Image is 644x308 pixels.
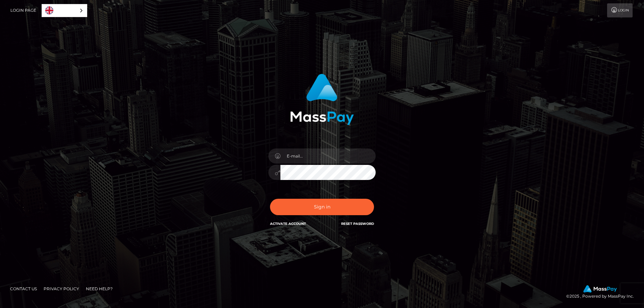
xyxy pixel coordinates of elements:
[42,4,87,17] a: English
[42,4,87,17] aside: Language selected: English
[83,284,115,294] a: Need Help?
[270,199,374,215] button: Sign in
[41,284,82,294] a: Privacy Policy
[270,222,306,226] a: Activate Account
[583,285,617,293] img: MassPay
[10,3,36,17] a: Login Page
[7,284,40,294] a: Contact Us
[566,285,639,300] div: © 2025 , Powered by MassPay Inc.
[341,222,374,226] a: Reset Password
[607,3,633,17] a: Login
[290,74,354,125] img: MassPay Login
[280,148,376,164] input: E-mail...
[42,4,87,17] div: Language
